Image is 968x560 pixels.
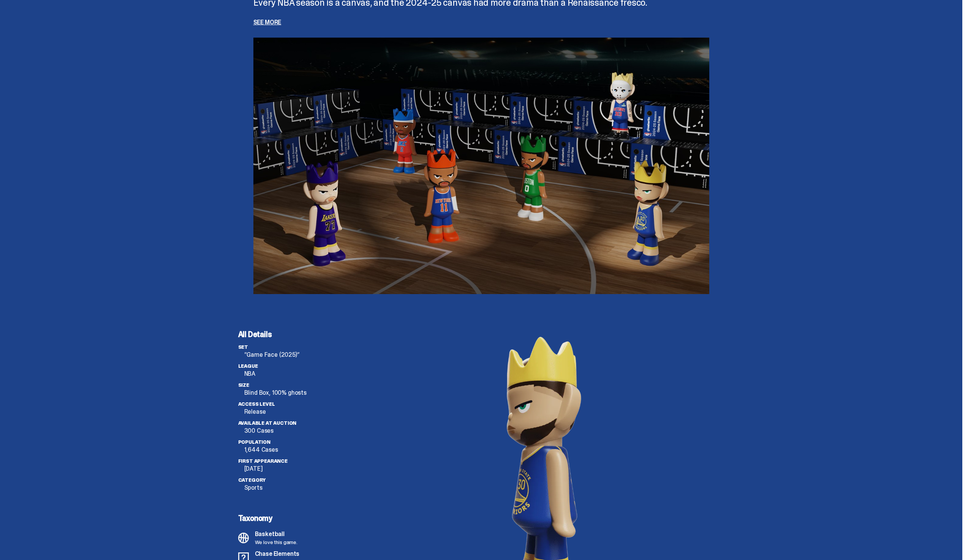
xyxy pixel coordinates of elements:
[238,477,266,483] span: Category
[244,447,360,453] p: 1,644 Cases
[255,539,297,545] p: We love this game.
[238,331,360,338] p: All Details
[238,514,355,522] p: Taxonomy
[244,485,360,491] p: Sports
[244,352,360,358] p: “Game Face (2025)”
[238,420,297,426] span: Available at Auction
[244,390,360,396] p: Blind Box, 100% ghosts
[244,428,360,434] p: 300 Cases
[255,531,297,537] p: Basketball
[253,38,709,294] img: ghost story image
[244,409,360,415] p: Release
[238,344,248,350] span: set
[238,439,270,445] span: Population
[253,19,709,25] p: See more
[238,363,258,369] span: League
[238,458,288,464] span: First Appearance
[244,371,360,377] p: NBA
[255,551,312,557] p: Chase Elements
[244,466,360,472] p: [DATE]
[238,382,249,388] span: Size
[238,401,275,407] span: Access Level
